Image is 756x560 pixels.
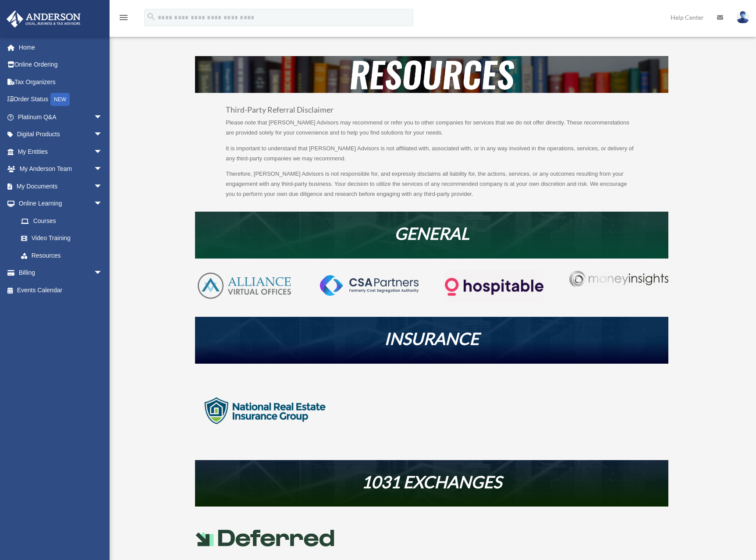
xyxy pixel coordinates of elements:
[736,11,749,24] img: User Pic
[4,11,83,28] img: Anderson Advisors Platinum Portal
[195,271,294,301] img: AVO-logo-1-color
[394,223,469,243] em: GENERAL
[195,530,335,546] img: Deferred
[6,91,116,109] a: Order StatusNEW
[146,12,156,21] i: search
[445,271,543,303] img: Logo-transparent-dark
[94,264,111,282] span: arrow_drop_down
[6,39,116,56] a: Home
[362,471,502,492] em: 1031 EXCHANGES
[50,93,70,106] div: NEW
[118,12,129,23] i: menu
[6,177,116,195] a: My Documentsarrow_drop_down
[226,106,638,118] h3: Third-Party Referral Disclaimer
[226,118,638,144] p: Please note that [PERSON_NAME] Advisors may recommend or refer you to other companies for service...
[94,160,111,178] span: arrow_drop_down
[320,275,419,295] img: CSA-partners-Formerly-Cost-Segregation-Authority
[195,540,335,552] a: Deferred
[195,56,668,93] img: resources-header
[94,195,111,213] span: arrow_drop_down
[6,160,116,178] a: My Anderson Teamarrow_drop_down
[226,169,638,199] p: Therefore, [PERSON_NAME] Advisors is not responsible for, and expressly disclaims all liability f...
[12,212,116,230] a: Courses
[6,143,116,160] a: My Entitiesarrow_drop_down
[6,73,116,91] a: Tax Organizers
[12,230,116,247] a: Video Training
[6,281,116,299] a: Events Calendar
[195,376,335,446] img: logo-nreig
[6,56,116,74] a: Online Ordering
[6,195,116,213] a: Online Learningarrow_drop_down
[6,126,116,143] a: Digital Productsarrow_drop_down
[384,328,479,348] em: INSURANCE
[94,126,111,144] span: arrow_drop_down
[569,271,668,287] img: Money-Insights-Logo-Silver NEW
[6,264,116,282] a: Billingarrow_drop_down
[12,247,111,264] a: Resources
[94,143,111,161] span: arrow_drop_down
[6,108,116,126] a: Platinum Q&Aarrow_drop_down
[226,144,638,170] p: It is important to understand that [PERSON_NAME] Advisors is not affiliated with, associated with...
[118,15,129,23] a: menu
[94,108,111,126] span: arrow_drop_down
[94,177,111,195] span: arrow_drop_down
